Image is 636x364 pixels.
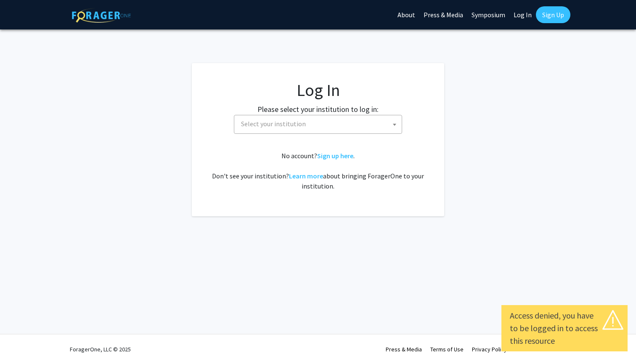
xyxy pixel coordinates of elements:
[472,345,507,353] a: Privacy Policy
[257,104,379,115] label: Please select your institution to log in:
[72,8,131,23] img: ForagerOne Logo
[317,151,353,160] a: Sign up here
[289,172,323,180] a: Learn more about bringing ForagerOne to your institution
[209,151,427,191] div: No account? . Don't see your institution? about bringing ForagerOne to your institution.
[238,115,402,133] span: Select your institution
[430,345,464,353] a: Terms of Use
[209,80,427,100] h1: Log In
[510,309,619,347] div: Access denied, you have to be logged in to access this resource
[241,120,306,128] span: Select your institution
[536,6,570,23] a: Sign Up
[386,345,422,353] a: Press & Media
[234,115,402,134] span: Select your institution
[70,335,131,364] div: ForagerOne, LLC © 2025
